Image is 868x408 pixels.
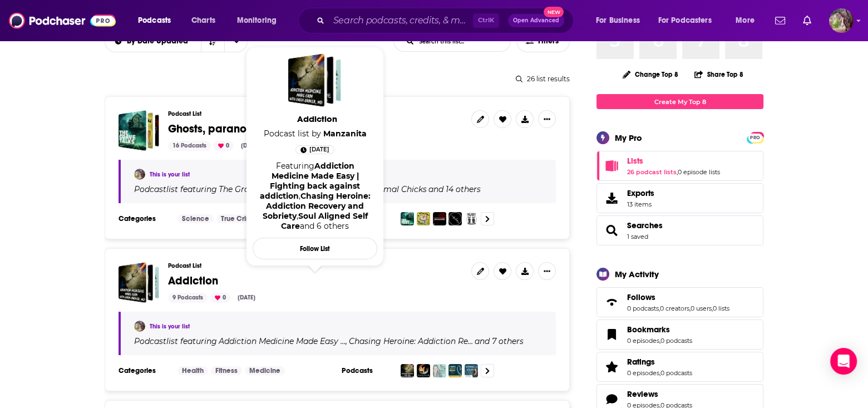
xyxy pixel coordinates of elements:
[659,337,660,345] span: ,
[255,114,379,124] span: Addiction
[168,122,270,136] span: Ghosts, paranormal
[627,188,654,198] span: Exports
[627,292,655,302] span: Follows
[596,151,763,181] span: Lists
[237,13,277,28] span: Monitoring
[9,10,116,31] img: Podchaser - Follow, Share and Rate Podcasts
[184,12,222,30] a: Charts
[255,114,379,129] a: Addiction
[659,304,660,312] span: ,
[134,169,145,180] img: Manzanita
[168,293,208,303] div: 9 Podcasts
[798,11,816,30] a: Show notifications dropdown
[119,214,169,223] h3: Categories
[829,8,854,33] img: User Profile
[538,262,556,280] button: Show More Button
[219,185,340,194] h4: The Grave Talks | Haunted, Pa…
[659,369,660,377] span: ,
[323,129,367,139] a: Manzanita
[168,262,462,269] h3: Podcast List
[281,211,368,231] a: Soul Aligned Self Care
[224,31,248,52] button: open menu
[600,223,623,238] a: Searches
[201,31,224,52] button: Sort Direction
[127,37,192,45] span: By Date Updated
[219,337,346,346] h4: Addiction Medicine Made Easy …
[473,13,499,28] span: Ctrl K
[596,287,763,317] span: Follows
[627,292,729,302] a: Follows
[401,364,414,377] img: Addiction Medicine Made Easy | Fighting back against addiction
[713,304,729,312] a: 0 lists
[627,357,692,367] a: Ratings
[516,30,570,52] button: Filters
[236,141,263,151] div: [DATE]
[830,348,857,375] div: Open Intercom Messenger
[596,319,763,350] span: Bookmarks
[596,94,763,109] a: Create My Top 8
[168,141,211,151] div: 16 Podcasts
[177,366,208,375] a: Health
[689,304,691,312] span: ,
[168,275,218,287] a: Addiction
[134,321,145,332] img: Manzanita
[748,133,762,141] a: PRO
[433,364,446,377] img: Soul Aligned Self Care
[309,144,329,155] span: [DATE]
[168,110,462,117] h3: Podcast List
[216,214,261,223] a: True Crime
[651,12,728,30] button: open menu
[346,336,347,346] span: ,
[616,67,685,81] button: Change Top 8
[119,110,159,151] span: Ghosts, paranormal
[349,337,473,346] h4: Chasing Heroine: Addiction Re…
[538,110,556,128] button: Show More Button
[771,11,790,30] a: Show notifications dropdown
[544,7,564,17] span: New
[627,233,648,240] a: 1 saved
[229,12,291,30] button: open menu
[134,184,542,194] div: Podcast list featuring
[627,389,658,399] span: Reviews
[627,200,654,208] span: 13 items
[329,12,473,30] input: Search podcasts, credits, & more...
[627,156,720,166] a: Lists
[211,366,242,375] a: Fitness
[627,357,655,367] span: Ratings
[627,389,692,399] a: Reviews
[260,161,361,201] a: Addiction Medicine Made Easy | Fighting back against addiction
[138,13,171,28] span: Podcasts
[288,53,342,107] a: Addiction
[660,304,689,312] a: 0 creators
[257,161,373,231] div: Featuring and 6 others
[210,293,230,303] div: 0
[829,8,854,33] span: Logged in as MSanz
[177,214,214,223] a: Science
[168,274,218,288] span: Addiction
[342,185,427,194] a: A Paranormal Chicks
[596,13,640,28] span: For Business
[615,132,642,143] div: My Pro
[343,185,427,194] h4: A Paranormal Chicks
[475,336,524,346] p: and 7 others
[119,262,159,303] a: Addiction
[233,293,260,303] div: [DATE]
[217,185,340,194] a: The Grave Talks | Haunted, Pa…
[245,366,285,375] a: Medicine
[596,352,763,382] span: Ratings
[105,30,248,52] h2: Choose List sort
[105,75,570,83] div: 26 list results
[596,183,763,213] a: Exports
[347,337,473,346] a: Chasing Heroine: Addiction Re…
[259,129,371,139] span: Podcast list by
[627,337,659,345] a: 0 episodes
[627,220,663,230] a: Searches
[417,212,430,225] img: A Paranormal Chicks
[615,269,659,279] div: My Activity
[119,366,169,375] h3: Categories
[433,212,446,225] img: Unexplained Encounters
